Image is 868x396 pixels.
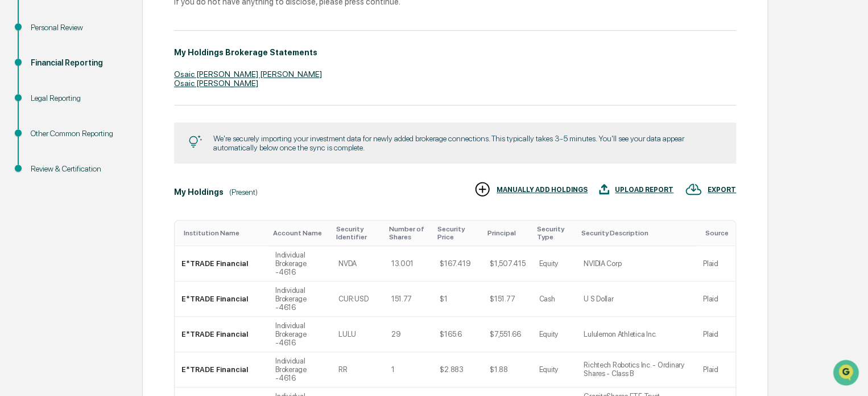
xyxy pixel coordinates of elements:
img: MANUALLY ADD HOLDINGS [474,181,491,198]
td: Plaid [696,246,735,281]
div: Personal Review [31,22,124,34]
div: Osaic [PERSON_NAME] [PERSON_NAME] [174,70,736,79]
div: Toggle SortBy [389,225,429,241]
td: Plaid [696,317,735,352]
td: 1 [385,352,433,387]
a: 🔎Data Lookup [7,161,76,181]
div: 🖐️ [11,145,20,154]
td: Individual Brokerage -4616 [268,352,332,387]
td: E*TRADE Financial [175,317,268,352]
td: Equity [532,246,577,281]
button: Start new chat [193,91,207,104]
td: $1.88 [483,352,532,387]
a: 🖐️Preclearance [7,139,78,160]
div: My Holdings Brokerage Statements [174,48,317,57]
div: Toggle SortBy [336,225,380,241]
td: $1,507.415 [483,246,532,281]
div: Toggle SortBy [581,229,692,237]
div: Osaic [PERSON_NAME] [174,79,736,88]
td: Plaid [696,281,735,317]
div: UPLOAD REPORT [615,186,673,194]
td: RR [332,352,385,387]
td: Equity [532,317,577,352]
img: Tip [188,135,202,149]
td: Lululemon Athletica Inc. [577,317,696,352]
td: Individual Brokerage -4616 [268,281,332,317]
td: 151.77 [385,281,433,317]
td: Plaid [696,352,735,387]
td: LULU [332,317,385,352]
img: UPLOAD REPORT [599,181,609,198]
div: Financial Reporting [31,57,124,69]
td: 13.001 [385,246,433,281]
td: Richtech Robotics Inc. - Ordinary Shares - Class B [577,352,696,387]
div: Review & Certification [31,163,124,175]
div: Start new chat [39,87,187,99]
div: EXPORT [708,186,736,194]
td: $7,551.66 [483,317,532,352]
div: Other Common Reporting [31,128,124,140]
td: E*TRADE Financial [175,352,268,387]
td: $167.419 [433,246,483,281]
div: Toggle SortBy [273,229,327,237]
p: How can we help? [11,24,207,42]
td: $165.6 [433,317,483,352]
iframe: Open customer support [832,358,862,389]
a: Powered byPylon [80,193,138,202]
td: Equity [532,352,577,387]
td: NVIDIA Corp [577,246,696,281]
div: 🔎 [11,166,20,175]
div: 🗄️ [82,145,92,154]
div: MANUALLY ADD HOLDINGS [497,186,588,194]
span: Preclearance [23,144,73,155]
div: Toggle SortBy [487,229,527,237]
td: NVDA [332,246,385,281]
td: U S Dollar [577,281,696,317]
div: We're securely importing your investment data for newly added brokerage connections. This typical... [213,134,722,152]
div: Toggle SortBy [705,229,731,237]
span: Pylon [113,193,138,202]
a: 🗄️Attestations [78,139,146,160]
img: 1746055101610-c473b297-6a78-478c-a979-82029cc54cd1 [11,87,32,108]
span: Data Lookup [23,165,72,177]
div: (Present) [229,187,258,197]
img: EXPORT [685,181,702,198]
td: E*TRADE Financial [175,281,268,317]
td: 29 [385,317,433,352]
div: Toggle SortBy [437,225,478,241]
div: My Holdings [174,187,224,197]
td: Individual Brokerage -4616 [268,246,332,281]
td: Individual Brokerage -4616 [268,317,332,352]
td: $151.77 [483,281,532,317]
div: We're available if you need us! [39,99,144,108]
td: E*TRADE Financial [175,246,268,281]
div: Legal Reporting [31,92,124,104]
td: $2.883 [433,352,483,387]
div: Toggle SortBy [536,225,572,241]
td: Cash [532,281,577,317]
div: Toggle SortBy [184,229,264,237]
span: Attestations [94,144,141,155]
td: $1 [433,281,483,317]
td: CUR:USD [332,281,385,317]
